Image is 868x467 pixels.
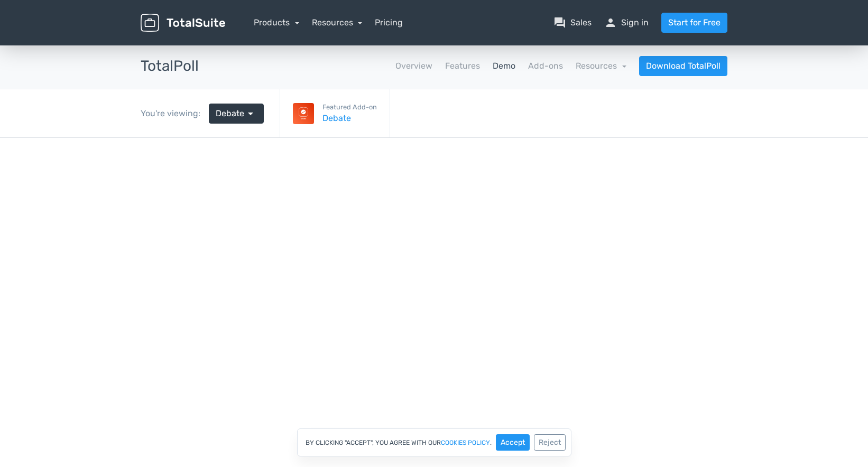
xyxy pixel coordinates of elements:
a: question_answerSales [553,16,592,29]
button: Reject [534,434,566,451]
a: Download TotalPoll [639,56,727,76]
small: Featured Add-on [322,102,377,112]
div: By clicking "Accept", you agree with our . [297,428,571,456]
a: Debate arrow_drop_down [209,104,264,124]
a: Start for Free [661,13,727,33]
a: Features [445,60,480,72]
img: Debate [293,103,314,124]
a: personSign in [604,16,649,29]
a: Resources [576,61,626,71]
a: Add-ons [528,60,563,72]
a: Demo [493,60,515,72]
span: Debate [216,107,244,120]
img: TotalSuite for WordPress [141,14,225,32]
a: cookies policy [441,440,490,446]
button: Accept [496,434,530,451]
a: Overview [395,60,432,72]
a: Products [254,17,299,27]
a: Pricing [375,16,403,29]
div: You're viewing: [141,107,209,120]
a: Debate [322,112,377,125]
span: arrow_drop_down [244,107,257,120]
a: Resources [312,17,363,27]
span: person [604,16,617,29]
h3: TotalPoll [141,58,199,74]
span: question_answer [553,16,566,29]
